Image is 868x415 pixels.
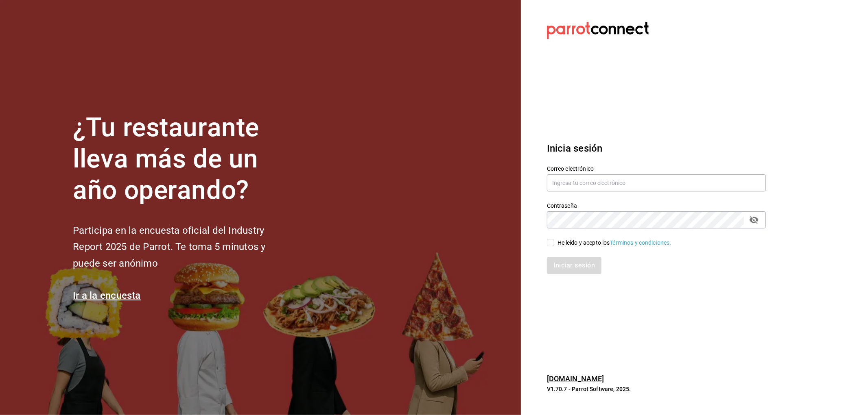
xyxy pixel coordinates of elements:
[547,385,766,393] p: V1.70.7 - Parrot Software, 2025.
[73,222,293,272] h2: Participa en la encuesta oficial del Industry Report 2025 de Parrot. Te toma 5 minutos y puede se...
[73,112,293,206] h1: ¿Tu restaurante lleva más de un año operando?
[547,374,604,383] a: [DOMAIN_NAME]
[547,166,766,172] label: Correo electrónico
[547,174,766,191] input: Ingresa tu correo electrónico
[747,213,761,227] button: passwordField
[558,239,671,247] div: He leído y acepto los
[73,290,141,301] a: Ir a la encuesta
[610,239,671,246] a: Términos y condiciones.
[547,141,766,156] h3: Inicia sesión
[547,203,766,209] label: Contraseña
